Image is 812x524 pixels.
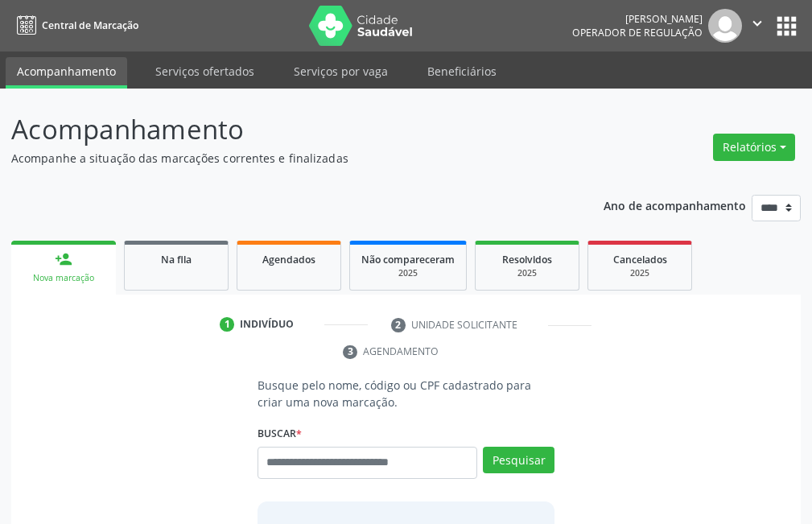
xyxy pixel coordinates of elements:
[604,195,746,215] p: Ano de acompanhamento
[613,253,667,266] span: Cancelados
[572,12,703,26] div: [PERSON_NAME]
[11,12,138,39] a: Central de Marcação
[361,253,455,266] span: Não compareceram
[773,12,801,40] button: apps
[282,57,399,85] a: Serviços por vaga
[6,57,127,89] a: Acompanhamento
[708,9,742,43] img: img
[416,57,508,85] a: Beneficiários
[258,422,302,447] label: Buscar
[502,253,552,266] span: Resolvidos
[42,19,138,32] span: Central de Marcação
[11,109,564,150] p: Acompanhamento
[483,447,554,474] button: Pesquisar
[144,57,266,85] a: Serviços ofertados
[55,250,72,268] div: person_add
[713,134,795,161] button: Relatórios
[258,377,554,411] p: Busque pelo nome, código ou CPF cadastrado para criar uma nova marcação.
[487,267,567,279] div: 2025
[361,267,455,279] div: 2025
[572,26,703,39] span: Operador de regulação
[240,317,294,332] div: Indivíduo
[23,272,105,284] div: Nova marcação
[11,150,564,167] p: Acompanhe a situação das marcações correntes e finalizadas
[161,253,192,266] span: Na fila
[748,14,766,32] i: 
[600,267,680,279] div: 2025
[742,9,773,43] button: 
[220,317,234,332] div: 1
[262,253,315,266] span: Agendados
